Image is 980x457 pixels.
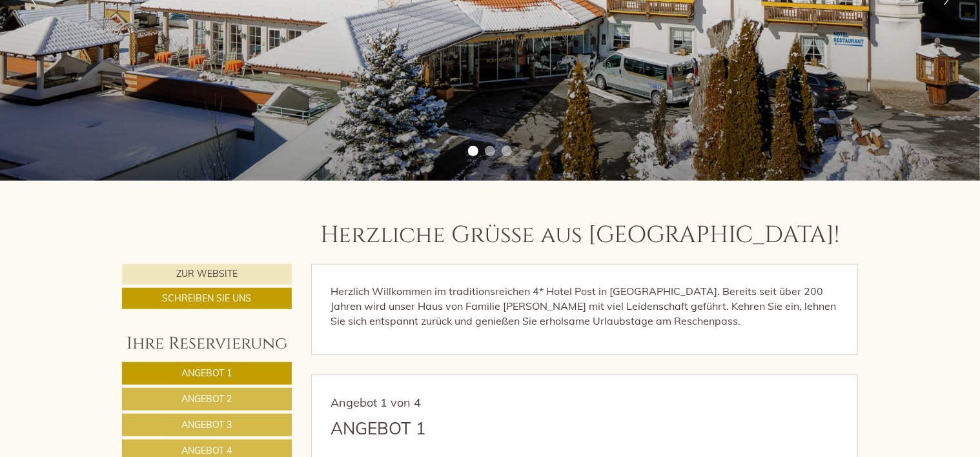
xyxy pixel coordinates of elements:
[331,395,422,410] span: Angebot 1 von 4
[181,367,232,379] span: Angebot 1
[181,445,232,456] span: Angebot 4
[331,284,839,329] p: Herzlich Willkommen im traditionsreichen 4* Hotel Post in [GEOGRAPHIC_DATA]. Bereits seit über 20...
[122,264,292,285] a: Zur Website
[122,332,292,356] div: Ihre Reservierung
[331,416,427,440] div: Angebot 1
[181,419,232,431] span: Angebot 3
[122,288,292,309] a: Schreiben Sie uns
[321,223,840,249] h1: Herzliche Grüße aus [GEOGRAPHIC_DATA]!
[181,393,232,405] span: Angebot 2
